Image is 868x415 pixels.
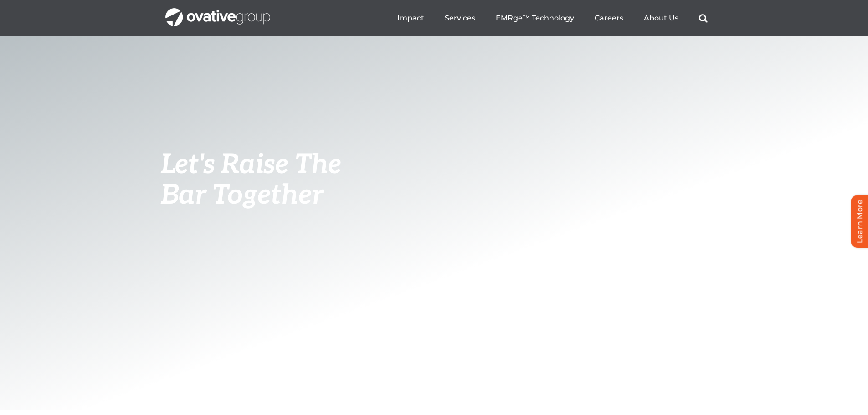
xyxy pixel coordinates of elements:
[699,14,708,23] a: Search
[397,14,424,23] a: Impact
[595,14,623,23] a: Careers
[161,149,342,181] span: Let's Raise The
[397,4,708,33] nav: Menu
[161,179,323,212] span: Bar Together
[496,14,574,23] a: EMRge™ Technology
[445,14,475,23] a: Services
[165,7,270,16] a: OG_Full_horizontal_WHT
[644,14,678,23] a: About Us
